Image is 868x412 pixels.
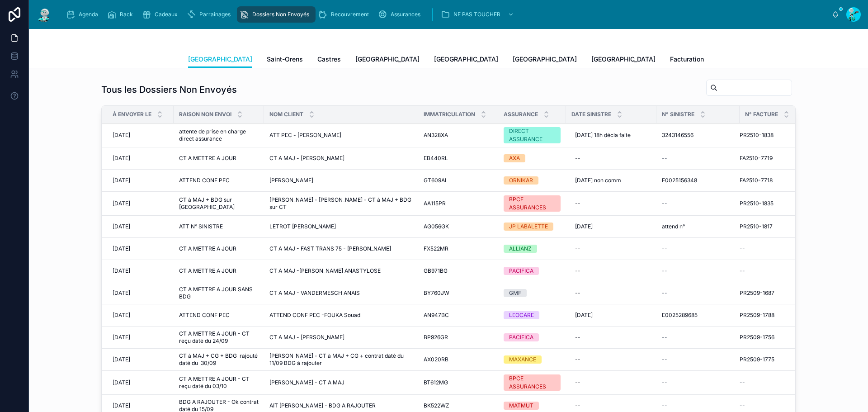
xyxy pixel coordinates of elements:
[509,311,534,319] div: LEOCARE
[269,132,341,139] span: ATT PEC - [PERSON_NAME]
[571,111,611,118] span: Date Sinistre
[179,286,259,300] a: CT A METTRE A JOUR SANS BDG
[424,402,449,409] span: BK522WZ
[113,177,130,184] span: [DATE]
[331,11,369,18] span: Recouvrement
[424,267,493,275] a: GB971BG
[662,356,667,363] span: --
[424,312,493,319] a: AN947BC
[575,379,580,386] div: --
[113,334,168,341] a: [DATE]
[571,308,651,322] a: [DATE]
[179,177,230,184] span: ATTEND CONF PEC
[740,402,797,409] a: --
[179,111,231,118] span: Raison Non Envoi
[571,330,651,345] a: --
[424,334,493,341] a: BP926GR
[269,267,413,275] a: CT A MAJ -[PERSON_NAME] ANASTYLOSE
[113,379,168,386] a: [DATE]
[504,127,561,143] a: DIRECT ASSURANCE
[63,6,104,23] a: Agenda
[179,312,259,319] a: ATTEND CONF PEC
[575,334,580,341] div: --
[155,11,178,18] span: Cadeaux
[424,223,449,230] span: AG056GK
[269,111,303,118] span: Nom Client
[662,155,667,162] span: --
[591,51,656,69] a: [GEOGRAPHIC_DATA]
[740,177,797,184] a: FA2510-7718
[504,402,561,410] a: MATMUT
[424,132,448,139] span: AN328XA
[184,6,237,23] a: Parrainages
[188,51,252,68] a: [GEOGRAPHIC_DATA]
[662,177,697,184] span: E0025156348
[740,223,797,230] a: PR2510-1817
[571,173,651,188] a: [DATE] non comm
[424,223,493,230] a: AG056GK
[113,200,130,207] span: [DATE]
[670,51,704,69] a: Facturation
[740,356,797,363] a: PR2509-1775
[740,402,745,409] span: --
[113,223,130,230] span: [DATE]
[571,286,651,300] a: --
[269,196,413,211] a: [PERSON_NAME] - [PERSON_NAME] - CT à MAJ + BDG sur CT
[509,176,533,185] div: ORNIKAR
[199,11,231,18] span: Parrainages
[269,223,336,230] span: LETROT [PERSON_NAME]
[740,312,774,319] span: PR2509-1788
[267,55,303,64] span: Saint-Orens
[179,375,259,390] a: CT A METTRE A JOUR - CT reçu daté du 03/10
[740,155,797,162] a: FA2510-7719
[179,352,259,367] a: CT à MAJ + CG + BDG rajouté daté du 30/09
[424,289,493,297] a: BY760JW
[509,374,555,391] div: BPCE ASSURANCES
[355,51,420,69] a: [GEOGRAPHIC_DATA]
[504,245,561,253] a: ALLIANZ
[740,177,773,184] span: FA2510-7718
[113,356,168,363] a: [DATE]
[740,267,745,275] span: --
[179,330,259,345] span: CT A METTRE A JOUR - CT reçu daté du 24/09
[113,289,168,297] a: [DATE]
[504,111,538,118] span: Assurance
[662,132,734,139] a: 3243146556
[113,267,130,275] span: [DATE]
[179,267,236,275] span: CT A METTRE A JOUR
[513,51,577,69] a: [GEOGRAPHIC_DATA]
[504,176,561,185] a: ORNIKAR
[509,402,533,410] div: MATMUT
[424,402,493,409] a: BK522WZ
[662,245,734,252] a: --
[316,6,375,23] a: Recouvrement
[504,267,561,275] a: PACIFICA
[662,267,734,275] a: --
[113,155,130,162] span: [DATE]
[509,223,548,231] div: JP LABALETTE
[269,402,413,409] a: AIT [PERSON_NAME] - BDG A RAJOUTER
[424,312,449,319] span: AN947BC
[113,245,130,252] span: [DATE]
[269,312,360,319] span: ATTEND CONF PEC -FOUKA Souad
[662,312,734,319] a: E0025289685
[662,289,734,297] a: --
[179,245,236,252] span: CT A METTRE A JOUR
[453,11,500,18] span: NE PAS TOUCHER
[662,111,694,118] span: N° Sinistre
[575,200,580,207] div: --
[269,402,376,409] span: AIT [PERSON_NAME] - BDG A RAJOUTER
[424,177,448,184] span: GT609AL
[424,155,448,162] span: EB440RL
[434,55,498,64] span: [GEOGRAPHIC_DATA]
[179,196,259,211] a: CT à MAJ + BDG sur [GEOGRAPHIC_DATA]
[179,223,223,230] span: ATT N° SINISTRE
[424,267,448,275] span: GB971BG
[424,177,493,184] a: GT609AL
[269,223,413,230] a: LETROT [PERSON_NAME]
[509,289,521,297] div: GMF
[662,289,667,297] span: --
[504,154,561,162] a: AXA
[113,155,168,162] a: [DATE]
[269,132,413,139] a: ATT PEC - [PERSON_NAME]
